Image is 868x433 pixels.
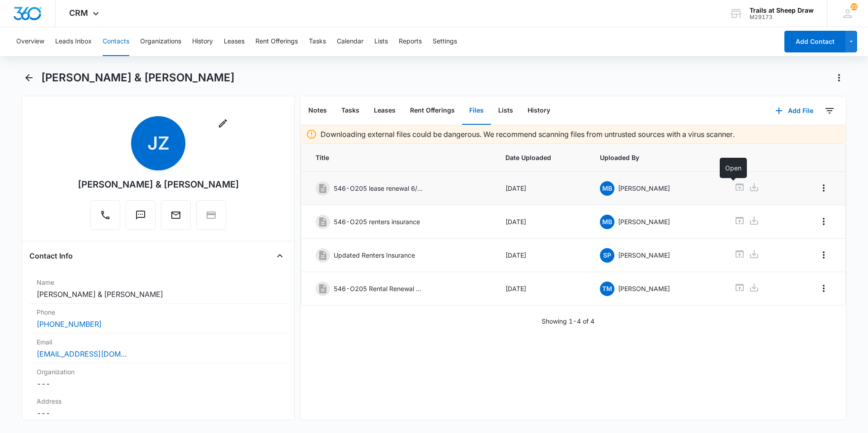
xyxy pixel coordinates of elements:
[505,153,579,162] span: Date Uploaded
[16,27,44,56] button: Overview
[495,172,590,205] td: [DATE]
[126,200,156,230] button: Text
[822,104,837,118] button: Filters
[37,367,280,377] label: Organization
[273,249,287,263] button: Close
[29,274,287,304] div: Name[PERSON_NAME] & [PERSON_NAME]
[337,27,363,56] button: Calendar
[784,31,845,52] button: Add Contact
[140,27,181,56] button: Organizations
[491,97,520,125] button: Lists
[37,319,102,329] a: [PHONE_NUMBER]
[618,284,670,293] p: [PERSON_NAME]
[495,272,590,306] td: [DATE]
[192,27,213,56] button: History
[37,348,127,359] a: [EMAIL_ADDRESS][DOMAIN_NAME]
[161,214,191,222] a: Email
[126,214,156,222] a: Text
[462,97,491,125] button: Files
[433,27,457,56] button: Settings
[766,100,822,122] button: Add File
[103,27,129,56] button: Contacts
[816,281,831,296] button: Overflow Menu
[600,181,614,196] span: MB
[495,239,590,272] td: [DATE]
[334,217,420,226] p: 546-O205 renters insurance
[816,214,831,229] button: Overflow Menu
[618,184,670,193] p: [PERSON_NAME]
[600,153,712,162] span: Uploaded By
[224,27,245,56] button: Leases
[78,178,239,191] div: [PERSON_NAME] & [PERSON_NAME]
[316,153,484,162] span: Title
[37,408,280,419] dd: ---
[309,27,326,56] button: Tasks
[334,250,415,260] p: Updated Renters Insurance
[29,304,287,334] div: Phone[PHONE_NUMBER]
[816,248,831,262] button: Overflow Menu
[403,97,462,125] button: Rent Offerings
[55,27,92,56] button: Leads Inbox
[520,97,557,125] button: History
[334,284,424,293] p: 546-O205 Rental Renewal Agreement
[321,129,735,140] p: Downloading external files could be dangerous. We recommend scanning files from untrusted sources...
[850,3,858,10] span: 22
[720,158,747,178] div: Open
[374,27,388,56] button: Lists
[37,337,280,347] label: Email
[600,248,614,263] span: SP
[131,116,185,170] span: JZ
[37,307,280,317] label: Phone
[301,97,334,125] button: Notes
[90,214,120,222] a: Call
[367,97,403,125] button: Leases
[816,181,831,195] button: Overflow Menu
[90,200,120,230] button: Call
[29,250,73,261] h4: Contact Info
[750,14,814,20] div: account id
[161,200,191,230] button: Email
[399,27,422,56] button: Reports
[41,71,235,85] h1: [PERSON_NAME] & [PERSON_NAME]
[37,278,280,287] label: Name
[37,378,280,389] dd: ---
[22,71,36,85] button: Back
[850,3,858,10] div: notifications count
[618,217,670,226] p: [PERSON_NAME]
[495,205,590,239] td: [DATE]
[29,393,287,423] div: Address---
[37,396,280,406] label: Address
[600,215,614,229] span: MB
[69,8,88,18] span: CRM
[29,334,287,363] div: Email[EMAIL_ADDRESS][DOMAIN_NAME]
[618,250,670,260] p: [PERSON_NAME]
[255,27,298,56] button: Rent Offerings
[29,363,287,393] div: Organization---
[37,289,280,300] dd: [PERSON_NAME] & [PERSON_NAME]
[750,7,814,14] div: account name
[334,97,367,125] button: Tasks
[600,282,614,296] span: TM
[334,184,424,193] p: 546-O205 lease renewal 6/1/23-5/31/23
[542,316,594,326] p: Showing 1-4 of 4
[832,71,846,85] button: Actions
